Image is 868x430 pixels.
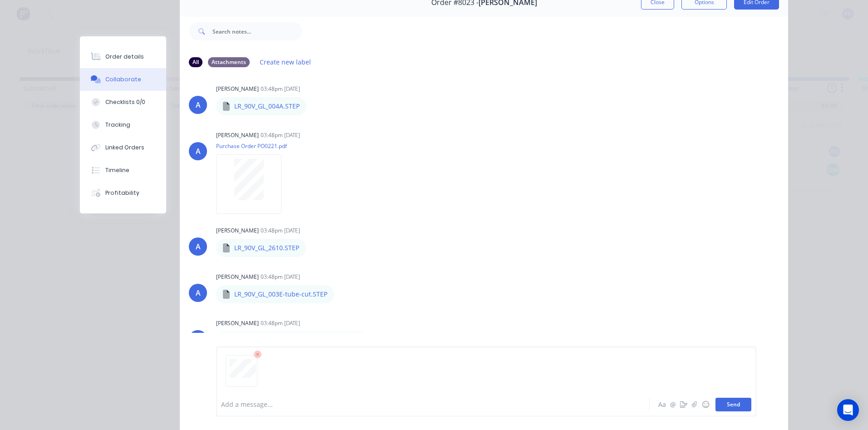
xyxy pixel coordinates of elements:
[234,243,299,252] p: LR_90V_GL_2610.STEP
[261,273,300,281] div: 03:48pm [DATE]
[216,85,259,93] div: [PERSON_NAME]
[105,53,144,61] div: Order details
[105,121,130,129] div: Tracking
[261,319,300,327] div: 03:48pm [DATE]
[80,136,166,159] button: Linked Orders
[216,227,259,235] div: [PERSON_NAME]
[105,166,129,174] div: Timeline
[196,99,201,110] div: A
[80,68,166,91] button: Collaborate
[80,91,166,114] button: Checklists 0/0
[196,241,201,252] div: A
[80,45,166,68] button: Order details
[715,398,751,411] button: Send
[80,182,166,204] button: Profitability
[105,75,141,84] div: Collaborate
[80,159,166,182] button: Timeline
[196,287,201,298] div: A
[196,146,201,157] div: A
[105,98,145,106] div: Checklists 0/0
[261,227,300,235] div: 03:48pm [DATE]
[234,102,300,111] p: LR_90V_GL_004A.STEP
[105,143,144,152] div: Linked Orders
[216,273,259,281] div: [PERSON_NAME]
[700,399,711,410] button: ☺
[261,131,300,139] div: 03:48pm [DATE]
[656,399,667,410] button: Aa
[212,22,302,40] input: Search notes...
[667,399,678,410] button: @
[255,56,316,68] button: Create new label
[216,142,291,150] p: Purchase Order PO0221.pdf
[80,114,166,136] button: Tracking
[837,399,859,421] div: Open Intercom Messenger
[234,290,327,299] p: LR_90V_GL_003E-tube-cut.STEP
[105,189,139,197] div: Profitability
[261,85,300,93] div: 03:48pm [DATE]
[216,131,259,139] div: [PERSON_NAME]
[216,319,259,327] div: [PERSON_NAME]
[189,57,202,67] div: All
[208,57,250,67] div: Attachments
